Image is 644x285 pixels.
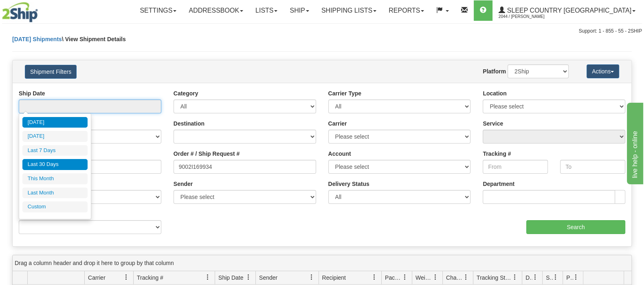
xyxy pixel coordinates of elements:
a: Reports [382,0,430,21]
label: Service [483,119,503,128]
a: Charge filter column settings [459,270,473,284]
span: Ship Date [218,274,243,282]
a: Settings [134,0,182,21]
span: Tracking # [137,274,163,282]
a: [DATE] Shipments [12,36,62,42]
a: Ship [284,0,315,21]
label: Location [483,89,506,97]
span: Pickup Status [566,274,573,282]
label: Order # / Ship Request # [174,150,240,158]
input: To [560,160,625,174]
label: Carrier [328,119,347,128]
span: \ View Shipment Details [62,36,126,42]
a: Shipment Issues filter column settings [549,270,563,284]
button: Actions [587,64,619,78]
label: Sender [174,180,193,188]
span: Packages [385,274,402,282]
span: Sender [259,274,277,282]
li: Custom [22,201,88,212]
a: Packages filter column settings [398,270,412,284]
a: Recipient filter column settings [367,270,381,284]
span: Delivery Status [525,274,532,282]
label: Category [174,89,198,97]
div: grid grouping header [13,255,631,271]
li: [DATE] [22,117,88,128]
span: Carrier [88,274,106,282]
a: Delivery Status filter column settings [528,270,542,284]
li: [DATE] [22,131,88,142]
input: Search [526,220,625,234]
button: Shipment Filters [25,65,77,79]
a: Shipping lists [315,0,382,21]
a: Lists [249,0,284,21]
img: logo2044.jpg [2,2,38,22]
label: Tracking # [483,150,511,158]
span: Shipment Issues [546,274,553,282]
li: Last 7 Days [22,145,88,156]
span: Sleep Country [GEOGRAPHIC_DATA] [505,7,631,14]
span: 2044 / [PERSON_NAME] [499,13,560,21]
a: Sleep Country [GEOGRAPHIC_DATA] 2044 / [PERSON_NAME] [492,0,642,21]
label: Platform [483,67,506,75]
li: This Month [22,173,88,184]
iframe: chat widget [625,101,643,184]
span: Weight [415,274,433,282]
li: Last Month [22,188,88,199]
a: Tracking # filter column settings [201,270,215,284]
label: Department [483,180,514,188]
span: Tracking Status [477,274,512,282]
a: Addressbook [182,0,249,21]
span: Charge [446,274,463,282]
a: Ship Date filter column settings [242,270,255,284]
a: Carrier filter column settings [119,270,133,284]
label: Destination [174,119,204,128]
a: Tracking Status filter column settings [508,270,522,284]
div: Support: 1 - 855 - 55 - 2SHIP [2,28,642,35]
a: Weight filter column settings [429,270,442,284]
label: Ship Date [19,89,45,97]
a: Pickup Status filter column settings [569,270,583,284]
input: From [483,160,548,174]
li: Last 30 Days [22,159,88,170]
a: Sender filter column settings [305,270,319,284]
label: Delivery Status [328,180,369,188]
span: Recipient [322,274,346,282]
label: Carrier Type [328,89,361,97]
label: Account [328,150,351,158]
div: live help - online [6,5,75,15]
